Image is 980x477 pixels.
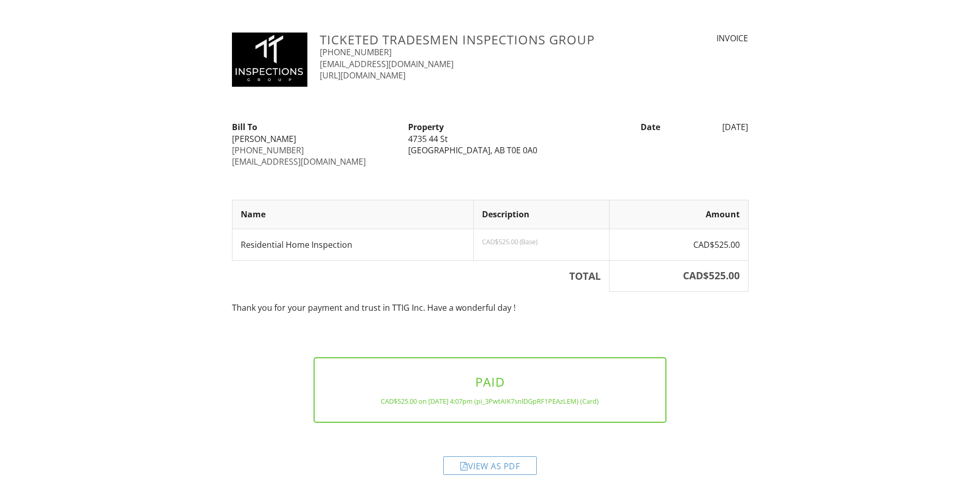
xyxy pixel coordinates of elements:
span: Residential Home Inspection [241,239,352,250]
div: CAD$525.00 on [DATE] 4:07pm (pi_3PwtAIK7snlDGpRF1PEAzLEM) (Card) [331,397,649,405]
strong: Property [408,121,444,133]
a: View as PDF [443,463,537,474]
p: Thank you for your payment and trust in TTIG Inc. Have a wonderful day ! [232,302,749,313]
th: Description [474,200,610,229]
th: TOTAL [232,261,609,292]
div: INVOICE [628,33,748,44]
div: 4735 44 St [408,133,572,145]
a: [EMAIL_ADDRESS][DOMAIN_NAME] [232,156,366,167]
a: [PHONE_NUMBER] [232,145,304,156]
a: [PHONE_NUMBER] [320,46,392,58]
strong: Bill To [232,121,257,133]
div: [GEOGRAPHIC_DATA], AB T0E 0A0 [408,145,572,156]
th: Name [232,200,474,229]
a: [EMAIL_ADDRESS][DOMAIN_NAME] [320,58,454,70]
td: CAD$525.00 [609,229,748,261]
img: TT-12.jpg [232,33,308,87]
th: Amount [609,200,748,229]
div: View as PDF [443,456,537,475]
div: Date [578,121,666,133]
a: [URL][DOMAIN_NAME] [320,70,406,81]
h3: Ticketed Tradesmen Inspections Group [320,33,616,46]
h3: PAID [331,375,649,389]
p: CAD$525.00 (Base) [482,237,601,246]
th: CAD$525.00 [609,261,748,292]
div: [DATE] [666,121,755,133]
div: [PERSON_NAME] [232,133,396,145]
